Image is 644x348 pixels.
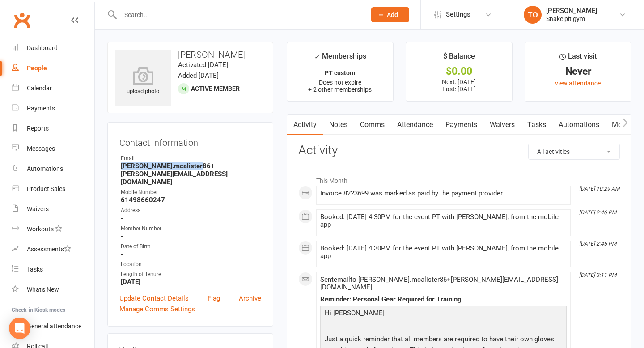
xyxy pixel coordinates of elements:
[446,4,470,25] span: Settings
[320,296,567,303] div: Reminder: Personal Gear Required for Training
[12,199,94,219] a: Waivers
[546,7,597,15] div: [PERSON_NAME]
[555,80,601,87] a: view attendance
[27,44,58,51] div: Dashboard
[12,119,94,139] a: Reports
[12,316,94,336] a: General attendance kiosk mode
[483,115,521,135] a: Waivers
[27,145,55,152] div: Messages
[579,186,619,192] i: [DATE] 10:29 AM
[208,293,220,304] a: Flag
[121,154,261,163] div: Email
[27,165,63,172] div: Automations
[12,38,94,58] a: Dashboard
[12,239,94,259] a: Assessments
[115,67,171,96] div: upload photo
[27,323,81,330] div: General attendance
[552,115,606,135] a: Automations
[314,52,320,61] i: ✓
[121,196,261,204] strong: 61498660247
[387,11,398,18] span: Add
[287,115,323,135] a: Activity
[119,293,189,304] a: Update Contact Details
[12,219,94,239] a: Workouts
[524,6,542,24] div: TO
[298,171,620,186] li: This Month
[178,72,219,80] time: Added [DATE]
[115,50,266,59] h3: [PERSON_NAME]
[11,9,33,31] a: Clubworx
[119,304,195,314] a: Manage Comms Settings
[559,51,597,67] div: Last visit
[320,190,567,197] div: Invoice 8223699 was marked as paid by the payment provider
[579,272,616,278] i: [DATE] 3:11 PM
[27,64,47,72] div: People
[414,67,504,76] div: $0.00
[27,225,54,233] div: Workouts
[27,266,43,273] div: Tasks
[27,205,49,212] div: Waivers
[12,58,94,78] a: People
[319,79,361,86] span: Does not expire
[371,7,409,22] button: Add
[533,67,623,76] div: Never
[27,85,52,92] div: Calendar
[354,115,391,135] a: Comms
[178,61,228,69] time: Activated [DATE]
[27,286,59,293] div: What's New
[121,188,261,197] div: Mobile Number
[12,179,94,199] a: Product Sales
[121,278,261,286] strong: [DATE]
[12,78,94,98] a: Calendar
[121,232,261,240] strong: -
[121,162,261,186] strong: [PERSON_NAME].mcalister86+[PERSON_NAME][EMAIL_ADDRESS][DOMAIN_NAME]
[27,125,49,132] div: Reports
[322,308,564,321] p: Hi [PERSON_NAME]
[9,318,30,339] div: Open Intercom Messenger
[12,280,94,300] a: What's New
[308,86,372,93] span: + 2 other memberships
[12,98,94,119] a: Payments
[546,15,597,23] div: Snake pit gym
[325,69,355,76] strong: PT custom
[27,185,65,192] div: Product Sales
[391,115,439,135] a: Attendance
[121,214,261,222] strong: -
[27,105,55,112] div: Payments
[118,8,360,21] input: Search...
[521,115,552,135] a: Tasks
[191,85,240,92] span: Active member
[439,115,483,135] a: Payments
[119,134,261,148] h3: Contact information
[579,241,616,247] i: [DATE] 2:45 PM
[414,78,504,93] p: Next: [DATE] Last: [DATE]
[298,144,620,157] h3: Activity
[320,245,567,260] div: Booked: [DATE] 4:30PM for the event PT with [PERSON_NAME], from the mobile app
[121,206,261,215] div: Address
[27,246,71,253] div: Assessments
[12,159,94,179] a: Automations
[314,51,366,67] div: Memberships
[121,225,261,233] div: Member Number
[121,250,261,258] strong: -
[12,139,94,159] a: Messages
[320,213,567,229] div: Booked: [DATE] 4:30PM for the event PT with [PERSON_NAME], from the mobile app
[121,242,261,251] div: Date of Birth
[121,270,261,279] div: Length of Tenure
[121,260,261,269] div: Location
[239,293,261,304] a: Archive
[443,51,475,67] div: $ Balance
[579,209,616,216] i: [DATE] 2:46 PM
[320,276,558,291] span: Sent email to [PERSON_NAME].mcalister86+[PERSON_NAME][EMAIL_ADDRESS][DOMAIN_NAME]
[12,259,94,280] a: Tasks
[323,115,354,135] a: Notes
